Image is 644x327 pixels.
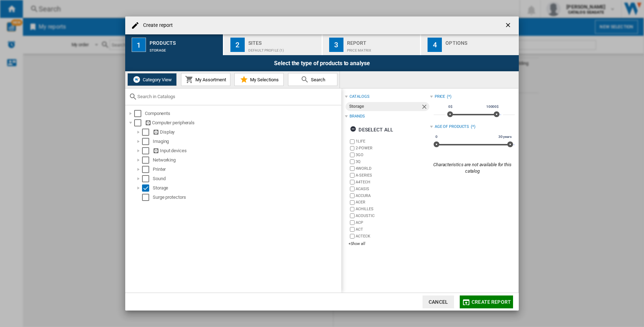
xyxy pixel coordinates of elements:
md-checkbox: Select [142,194,153,201]
button: 4 Options [421,34,519,55]
label: 2-POWER [356,145,430,151]
input: Search in Catalogs [137,94,338,99]
div: catalogs [350,94,369,100]
div: Price Matrix [347,45,418,52]
div: Sites [248,37,319,45]
label: ACHILLES [356,206,430,212]
div: Networking [153,157,340,164]
label: 1LIFE [356,139,430,144]
input: brand.name [350,213,355,218]
label: ACT [356,227,430,232]
button: Category View [127,73,177,86]
button: Search [288,73,337,86]
ng-md-icon: getI18NText('BUTTONS.CLOSE_DIALOG') [504,21,513,30]
div: Storage [153,184,340,192]
span: My Assortment [194,77,226,82]
div: Brands [350,114,365,119]
button: 1 Products Storage [125,34,224,55]
div: Imaging [153,138,340,145]
span: 0 [434,134,439,140]
button: My Assortment [181,73,230,86]
label: 3Q [356,159,430,164]
button: 3 Report Price Matrix [323,34,421,55]
label: A4TECH [356,179,430,185]
label: ACOUSTIC [356,213,430,218]
label: 4WORLD [356,166,430,171]
button: Create report [460,295,513,308]
div: Deselect all [350,123,393,136]
input: brand.name [350,146,355,151]
input: brand.name [350,166,355,171]
div: Display [153,129,340,136]
div: 3 [329,38,343,52]
div: Report [347,37,418,45]
md-checkbox: Select [142,147,153,154]
span: My Selections [248,77,279,82]
div: Surge protectors [153,194,340,201]
span: 0$ [447,104,454,110]
input: brand.name [350,139,355,144]
span: 30 years [497,134,513,140]
div: Computer peripherals [145,119,340,126]
label: ACASIS [356,186,430,192]
md-checkbox: Select [142,138,153,145]
md-checkbox: Select [134,110,145,117]
button: Deselect all [348,123,395,136]
input: brand.name [350,173,355,178]
div: Storage [150,45,220,52]
input: brand.name [350,220,355,225]
span: Create report [472,299,511,305]
input: brand.name [350,227,355,232]
button: 2 Sites Default profile (1) [224,34,322,55]
input: brand.name [350,159,355,164]
div: Products [150,37,220,45]
input: brand.name [350,180,355,184]
div: Select the type of products to analyse [125,55,519,71]
div: Age of products [435,124,469,130]
md-checkbox: Select [142,129,153,136]
div: +Show all [348,241,430,246]
label: ACER [356,199,430,205]
input: brand.name [350,207,355,212]
div: Characteristics are not available for this catalog [430,162,515,174]
div: 1 [132,38,146,52]
div: Input devices [153,147,340,154]
md-checkbox: Select [142,175,153,182]
md-checkbox: Select [142,166,153,173]
div: 2 [230,38,245,52]
div: Storage [349,102,420,111]
span: Category View [141,77,172,82]
span: Search [309,77,325,82]
md-checkbox: Select [142,184,153,192]
input: brand.name [350,200,355,205]
button: Cancel [423,295,454,308]
label: ACP [356,220,430,225]
label: 3GO [356,152,430,158]
label: ACTECK [356,234,430,239]
div: Price [435,94,445,100]
div: Components [145,110,340,117]
label: ACCURA [356,193,430,198]
input: brand.name [350,187,355,191]
div: 4 [428,38,442,52]
input: brand.name [350,193,355,198]
md-checkbox: Select [142,157,153,164]
ng-md-icon: Remove [421,103,429,112]
input: brand.name [350,234,355,239]
h4: Create report [140,22,173,29]
span: 10000$ [485,104,500,110]
div: Printer [153,166,340,173]
md-checkbox: Select [134,119,145,126]
img: wiser-icon-white.png [132,75,141,84]
div: Options [445,37,516,45]
button: getI18NText('BUTTONS.CLOSE_DIALOG') [502,18,516,33]
button: My Selections [234,73,284,86]
div: Default profile (1) [248,45,319,52]
label: A-SERIES [356,173,430,178]
div: Sound [153,175,340,182]
input: brand.name [350,153,355,157]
